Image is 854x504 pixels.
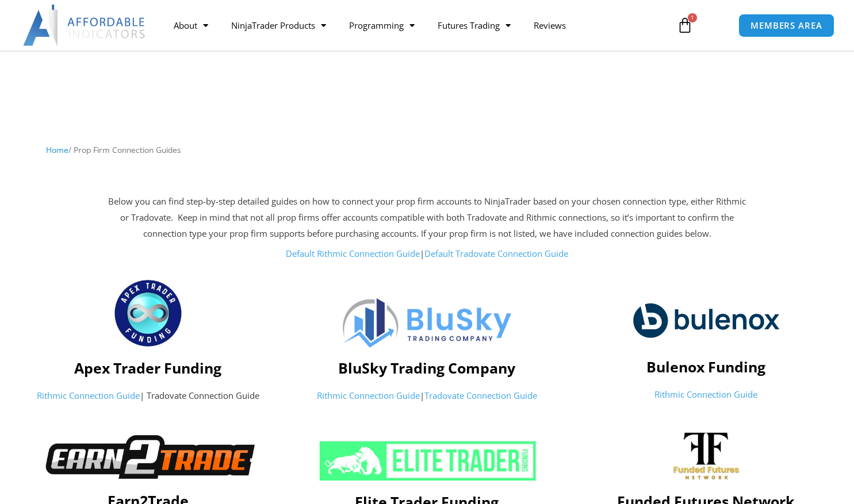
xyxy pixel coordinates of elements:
[738,14,834,37] a: MEMBERS AREA
[220,12,338,39] a: NinjaTrader Products
[424,390,537,401] a: Tradovate Connection Guide
[317,390,420,401] a: Rithmic Connection Guide
[37,390,140,401] a: Rithmic Connection Guide
[32,433,265,480] img: Earn2TradeNB | Affordable Indicators – NinjaTrader
[750,21,822,30] span: MEMBERS AREA
[162,12,666,39] nav: Menu
[46,143,808,157] nav: Breadcrumb
[14,388,282,404] p: | Tradovate Connection Guide
[424,248,568,259] a: Default Tradovate Connection Guide
[105,194,749,242] p: Below you can find step-by-step detailed guides on how to connect your prop firm accounts to Ninj...
[14,359,282,376] h4: Apex Trader Funding
[286,248,420,259] a: Default Rithmic Connection Guide
[46,144,68,155] a: Home
[293,388,561,404] p: |
[426,12,522,39] a: Futures Trading
[338,12,426,39] a: Programming
[660,9,710,42] a: 1
[343,298,511,348] img: Logo | Affordable Indicators – NinjaTrader
[113,278,183,348] img: apex_Logo1 | Affordable Indicators – NinjaTrader
[105,246,749,262] p: |
[293,359,561,376] h4: BluSky Trading Company
[673,432,740,481] img: channels4_profile | Affordable Indicators – NinjaTrader
[688,13,697,22] span: 1
[162,12,220,39] a: About
[317,440,537,482] img: ETF 2024 NeonGrn 1 | Affordable Indicators – NinjaTrader
[522,12,577,39] a: Reviews
[572,358,840,375] h4: Bulenox Funding
[23,5,147,46] img: LogoAI | Affordable Indicators – NinjaTrader
[654,388,757,400] a: Rithmic Connection Guide
[633,294,780,347] img: logo-2 | Affordable Indicators – NinjaTrader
